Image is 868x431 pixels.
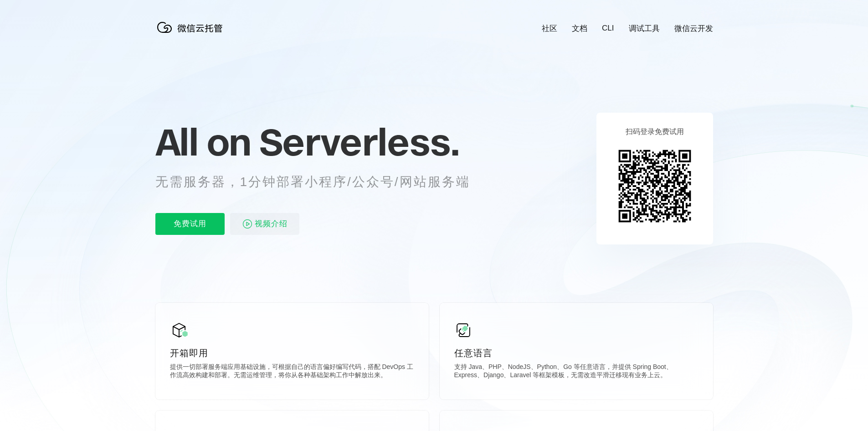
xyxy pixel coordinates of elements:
span: Serverless. [259,119,459,165]
a: 调试工具 [629,23,660,34]
span: 视频介绍 [255,213,288,235]
a: 文档 [572,23,587,34]
img: video_play.svg [242,218,253,229]
p: 任意语言 [454,347,699,359]
p: 提供一切部署服务端应用基础设施，可根据自己的语言偏好编写代码，搭配 DevOps 工作流高效构建和部署。无需运维管理，将你从各种基础架构工作中解放出来。 [170,363,414,381]
p: 支持 Java、PHP、NodeJS、Python、Go 等任意语言，并提供 Spring Boot、Express、Django、Laravel 等框架模板，无需改造平滑迁移现有业务上云。 [454,363,699,381]
a: 微信云开发 [674,23,713,34]
p: 无需服务器，1分钟部署小程序/公众号/网站服务端 [155,173,487,191]
a: 社区 [542,23,557,34]
a: 微信云托管 [155,30,228,38]
span: All on [155,119,251,165]
p: 扫码登录免费试用 [626,127,684,137]
img: 微信云托管 [155,18,228,36]
a: CLI [602,24,614,33]
p: 免费试用 [155,213,225,235]
p: 开箱即用 [170,347,414,359]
